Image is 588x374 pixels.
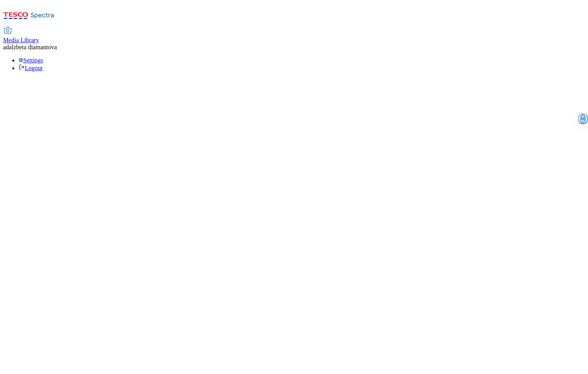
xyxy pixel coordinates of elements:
[19,65,43,71] a: Logout
[3,28,39,44] a: Media Library
[9,44,57,50] span: alzbeta diamantova
[19,57,43,64] a: Settings
[3,44,9,50] span: ad
[3,37,39,43] span: Media Library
